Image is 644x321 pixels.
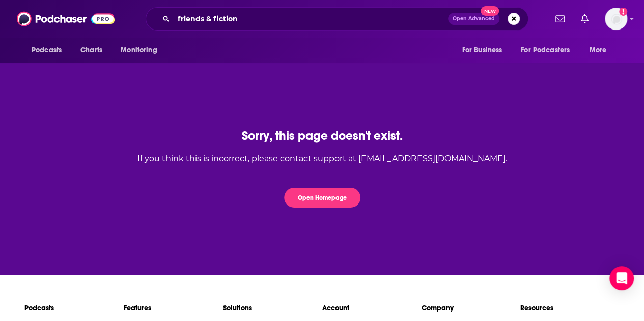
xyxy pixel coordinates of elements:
li: Features [124,299,223,317]
li: Account [322,299,421,317]
img: User Profile [605,8,627,30]
button: Open AdvancedNew [448,13,499,25]
a: Show notifications dropdown [577,10,593,27]
svg: Add a profile image [619,8,627,16]
span: Charts [80,43,102,57]
span: New [481,6,499,16]
span: Open Advanced [453,16,495,21]
a: Charts [74,41,108,60]
span: Podcasts [32,43,62,57]
li: Company [421,299,520,317]
span: For Podcasters [521,43,570,57]
button: open menu [24,41,75,60]
div: Open Intercom Messenger [609,266,634,290]
img: Podchaser - Follow, Share and Rate Podcasts [17,9,115,28]
button: open menu [114,41,170,60]
a: Show notifications dropdown [551,10,569,27]
button: Show profile menu [605,8,627,30]
li: Podcasts [24,299,124,317]
li: Resources [520,299,620,317]
span: Logged in as SarahCBreivogel [605,8,627,30]
button: open menu [582,41,620,60]
div: If you think this is incorrect, please contact support at [EMAIL_ADDRESS][DOMAIN_NAME]. [137,154,507,163]
span: More [590,43,607,57]
div: Search podcasts, credits, & more... [146,7,528,31]
input: Search podcasts, credits, & more... [174,11,448,27]
span: For Business [462,43,502,57]
li: Solutions [223,299,322,317]
button: Open Homepage [284,188,360,208]
div: Sorry, this page doesn't exist. [137,128,507,143]
span: Monitoring [121,43,157,57]
button: open menu [455,41,515,60]
button: open menu [514,41,584,60]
